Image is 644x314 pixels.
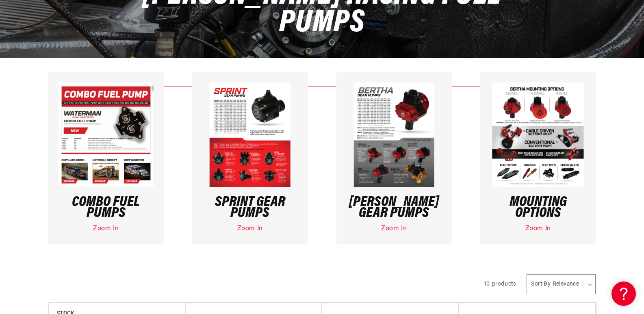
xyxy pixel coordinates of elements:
[381,225,407,232] a: Zoom In
[484,281,516,287] span: 10 products
[525,225,551,232] a: Zoom In
[59,197,154,219] h3: Combo Fuel Pumps
[93,225,119,232] a: Zoom In
[202,197,298,219] h3: Sprint Gear Pumps
[490,197,586,219] h3: Mounting Options
[347,197,442,219] h3: [PERSON_NAME] Gear Pumps
[237,225,263,232] a: Zoom In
